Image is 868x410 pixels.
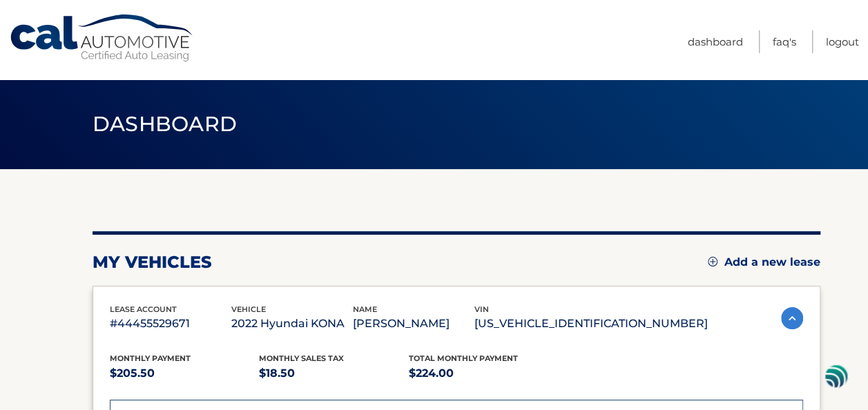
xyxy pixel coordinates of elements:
[474,304,489,314] span: vin
[231,314,353,333] p: 2022 Hyundai KONA
[93,252,212,273] h2: my vehicles
[708,257,717,266] img: add.svg
[9,14,195,63] a: Cal Automotive
[110,304,177,314] span: lease account
[259,353,344,363] span: Monthly sales Tax
[353,314,474,333] p: [PERSON_NAME]
[231,304,266,314] span: vehicle
[826,30,859,53] a: Logout
[110,364,260,383] p: $205.50
[259,364,409,383] p: $18.50
[353,304,377,314] span: name
[824,364,848,389] img: svg+xml;base64,PHN2ZyB3aWR0aD0iNDgiIGhlaWdodD0iNDgiIHZpZXdCb3g9IjAgMCA0OCA0OCIgZmlsbD0ibm9uZSIgeG...
[688,30,743,53] a: Dashboard
[474,314,708,333] p: [US_VEHICLE_IDENTIFICATION_NUMBER]
[110,314,231,333] p: #44455529671
[409,364,559,383] p: $224.00
[708,255,820,269] a: Add a new lease
[773,30,796,53] a: FAQ's
[409,353,518,363] span: Total Monthly Payment
[110,353,191,363] span: Monthly Payment
[93,111,238,137] span: Dashboard
[781,307,803,329] img: accordion-active.svg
